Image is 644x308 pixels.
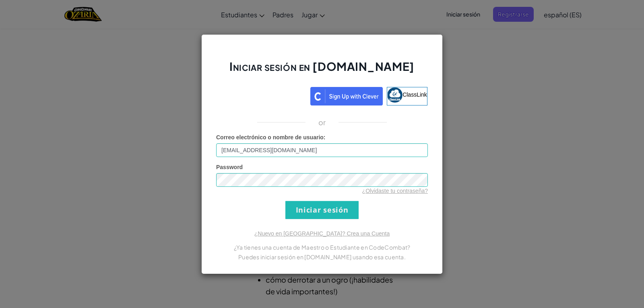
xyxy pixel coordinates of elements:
a: ¿Olvidaste tu contraseña? [362,188,428,194]
iframe: Botón Iniciar sesión con Google [213,86,310,104]
p: Puedes iniciar sesión en [DOMAIN_NAME] usando esa cuenta. [216,252,428,262]
a: ¿Nuevo en [GEOGRAPHIC_DATA]? Crea una Cuenta [254,230,390,237]
h2: Iniciar sesión en [DOMAIN_NAME] [216,59,428,82]
label: : [216,133,326,141]
img: clever_sso_button@2x.png [310,87,383,105]
p: ¿Ya tienes una cuenta de Maestro o Estudiante en CodeCombat? [216,242,428,252]
img: classlink-logo-small.png [387,87,402,103]
span: Correo electrónico o nombre de usuario [216,134,324,141]
span: ClassLink [402,91,427,97]
p: or [318,118,326,127]
input: Iniciar sesión [285,201,359,219]
span: Password [216,164,243,170]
